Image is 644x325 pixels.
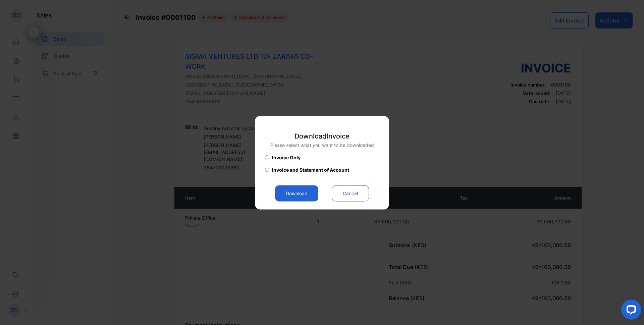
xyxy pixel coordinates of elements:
[270,131,374,141] p: Download Invoice
[270,141,374,148] p: Please select what you want to be downloaded
[272,166,349,173] span: Invoice and Statement of Account
[616,297,644,325] iframe: LiveChat chat widget
[275,185,318,201] button: Download
[272,154,301,161] span: Invoice Only
[332,185,369,201] button: Cancel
